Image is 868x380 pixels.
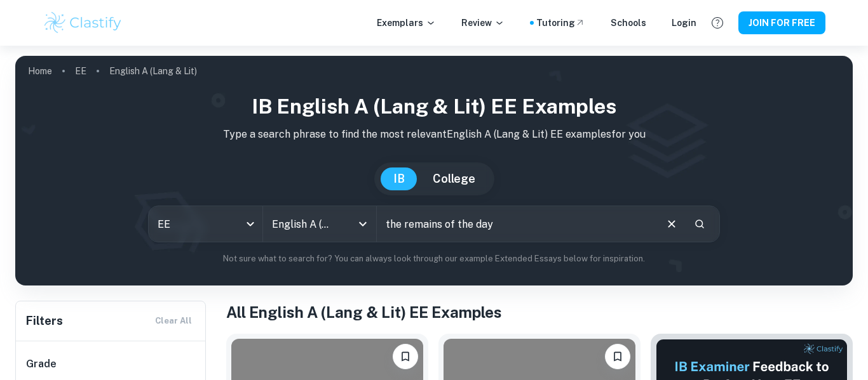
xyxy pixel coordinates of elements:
img: profile cover [15,56,853,285]
p: Exemplars [377,16,436,30]
p: Type a search phrase to find the most relevant English A (Lang & Lit) EE examples for you [25,127,843,142]
button: Clear [660,212,684,236]
a: Tutoring [536,16,585,30]
a: EE [75,62,86,80]
button: Search [689,213,710,235]
h6: Grade [26,357,196,372]
button: Help and Feedback [707,12,728,34]
a: Login [672,16,696,30]
p: Review [461,16,505,30]
button: Please log in to bookmark exemplars [605,344,630,369]
button: JOIN FOR FREE [738,11,825,34]
img: Clastify logo [43,10,123,36]
p: Not sure what to search for? You can always look through our example Extended Essays below for in... [25,252,843,265]
a: Schools [611,16,646,30]
button: Please log in to bookmark exemplars [393,344,418,369]
button: College [420,167,488,190]
h6: Filters [26,312,63,330]
p: English A (Lang & Lit) [109,64,197,78]
a: Home [28,62,52,80]
button: IB [381,167,417,190]
div: EE [149,206,262,242]
h1: IB English A (Lang & Lit) EE examples [25,91,843,122]
h1: All English A (Lang & Lit) EE Examples [226,301,853,324]
button: Open [354,215,372,233]
input: E.g. A Doll's House, Sylvia Plath, identity and belonging... [377,206,654,242]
